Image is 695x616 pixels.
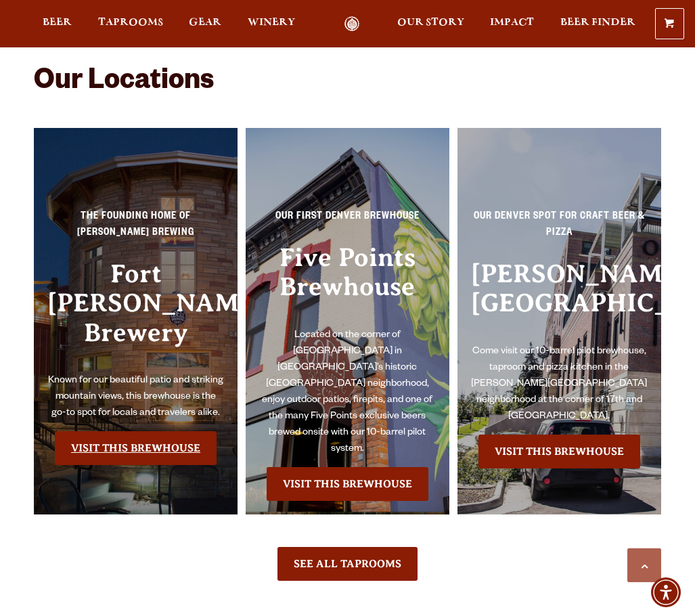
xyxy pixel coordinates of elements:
[47,373,224,422] p: Known for our beautiful patio and striking mountain views, this brewhouse is the go-to spot for l...
[47,259,224,374] h3: Fort [PERSON_NAME] Brewery
[471,209,648,250] p: Our Denver spot for craft beer & pizza
[89,16,172,32] a: Taprooms
[481,16,543,32] a: Impact
[34,16,81,32] a: Beer
[478,435,640,468] a: Visit the Sloan’s Lake Brewhouse
[471,259,648,344] h3: [PERSON_NAME][GEOGRAPHIC_DATA]
[651,577,681,607] div: Accessibility Menu
[259,209,436,234] p: Our First Denver Brewhouse
[471,344,648,425] p: Come visit our 10-barrel pilot brewhouse, taproom and pizza kitchen in the [PERSON_NAME][GEOGRAPH...
[397,17,464,28] span: Our Story
[47,209,224,250] p: The Founding Home of [PERSON_NAME] Brewing
[490,17,534,28] span: Impact
[552,16,644,32] a: Beer Finder
[98,17,163,28] span: Taprooms
[43,17,72,28] span: Beer
[388,16,473,32] a: Our Story
[627,548,661,582] a: Scroll to top
[55,431,217,465] a: Visit the Fort Collin's Brewery & Taproom
[560,17,635,28] span: Beer Finder
[180,16,230,32] a: Gear
[267,467,428,501] a: Visit the Five Points Brewhouse
[259,328,436,458] p: Located on the corner of [GEOGRAPHIC_DATA] in [GEOGRAPHIC_DATA]’s historic [GEOGRAPHIC_DATA] neig...
[189,17,221,28] span: Gear
[239,16,304,32] a: Winery
[248,17,295,28] span: Winery
[327,16,378,32] a: Odell Home
[259,243,436,328] h3: Five Points Brewhouse
[34,67,661,100] h2: Our Locations
[277,547,418,581] a: See All Taprooms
